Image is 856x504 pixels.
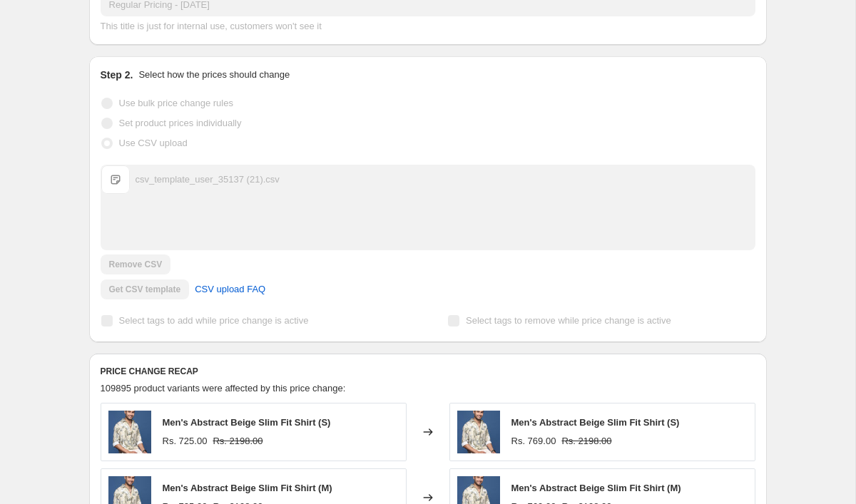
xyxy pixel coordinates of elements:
img: Peace-2815_Beige_1_2d1da426-dc84-443e-875f-c1cb9c14d430_80x.jpg [108,411,151,453]
span: Use bulk price change rules [119,98,233,108]
span: Men's Abstract Beige Slim Fit Shirt (S) [163,417,331,428]
a: CSV upload FAQ [186,278,274,301]
strike: Rs. 2198.00 [213,434,263,448]
h2: Step 2. [101,68,133,82]
div: Rs. 769.00 [511,434,556,448]
h6: PRICE CHANGE RECAP [101,366,755,377]
span: Select tags to add while price change is active [119,315,309,326]
img: Peace-2815_Beige_1_2d1da426-dc84-443e-875f-c1cb9c14d430_80x.jpg [457,411,500,453]
strike: Rs. 2198.00 [561,434,611,448]
span: 109895 product variants were affected by this price change: [101,383,346,394]
span: Use CSV upload [119,138,188,148]
span: CSV upload FAQ [195,282,265,297]
span: Set product prices individually [119,118,242,128]
span: Men's Abstract Beige Slim Fit Shirt (M) [511,483,681,493]
span: Men's Abstract Beige Slim Fit Shirt (M) [163,483,332,493]
span: This title is just for internal use, customers won't see it [101,21,322,31]
span: Men's Abstract Beige Slim Fit Shirt (S) [511,417,680,428]
div: csv_template_user_35137 (21).csv [136,173,280,187]
span: Select tags to remove while price change is active [466,315,671,326]
div: Rs. 725.00 [163,434,208,448]
p: Select how the prices should change [138,68,290,82]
